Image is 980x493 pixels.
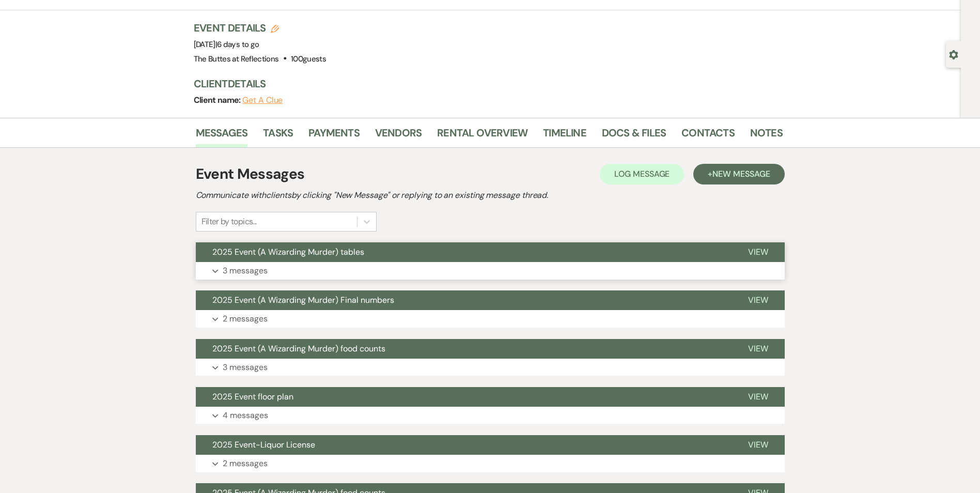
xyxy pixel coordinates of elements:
[196,359,785,376] button: 3 messages
[748,439,768,450] span: View
[196,290,732,310] button: 2025 Event (A Wizarding Murder) Final numbers
[732,242,785,262] button: View
[732,339,785,359] button: View
[437,125,527,147] a: Rental Overview
[949,49,958,59] button: Open lead details
[681,125,735,147] a: Contacts
[748,343,768,354] span: View
[194,54,279,64] span: The Buttes at Reflections
[223,361,268,374] p: 3 messages
[196,407,785,424] button: 4 messages
[543,125,586,147] a: Timeline
[748,246,768,257] span: View
[212,343,385,354] span: 2025 Event (A Wizarding Murder) food counts
[732,387,785,407] button: View
[750,125,783,147] a: Notes
[196,339,732,359] button: 2025 Event (A Wizarding Murder) food counts
[291,54,326,64] span: 100 guests
[212,391,293,402] span: 2025 Event floor plan
[196,310,785,328] button: 2 messages
[223,457,268,470] p: 2 messages
[693,164,784,184] button: +New Message
[748,391,768,402] span: View
[223,264,268,278] p: 3 messages
[732,290,785,310] button: View
[212,439,315,450] span: 2025 Event-Liquor License
[196,189,785,202] h2: Communicate with clients by clicking "New Message" or replying to an existing message thread.
[212,295,394,305] span: 2025 Event (A Wizarding Murder) Final numbers
[375,125,422,147] a: Vendors
[194,76,772,91] h3: Client Details
[263,125,293,147] a: Tasks
[196,262,785,280] button: 3 messages
[223,409,268,422] p: 4 messages
[242,96,283,104] button: Get A Clue
[196,125,248,147] a: Messages
[223,312,268,326] p: 2 messages
[748,295,768,305] span: View
[217,39,259,50] span: 6 days to go
[194,39,259,50] span: [DATE]
[201,215,257,228] div: Filter by topics...
[196,455,785,472] button: 2 messages
[614,168,670,179] span: Log Message
[196,163,305,185] h1: Event Messages
[212,246,364,257] span: 2025 Event (A Wizarding Murder) tables
[194,95,243,105] span: Client name:
[215,39,259,50] span: |
[196,242,732,262] button: 2025 Event (A Wizarding Murder) tables
[194,21,326,35] h3: Event Details
[308,125,360,147] a: Payments
[196,387,732,407] button: 2025 Event floor plan
[602,125,666,147] a: Docs & Files
[196,435,732,455] button: 2025 Event-Liquor License
[732,435,785,455] button: View
[712,168,770,179] span: New Message
[600,164,684,184] button: Log Message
